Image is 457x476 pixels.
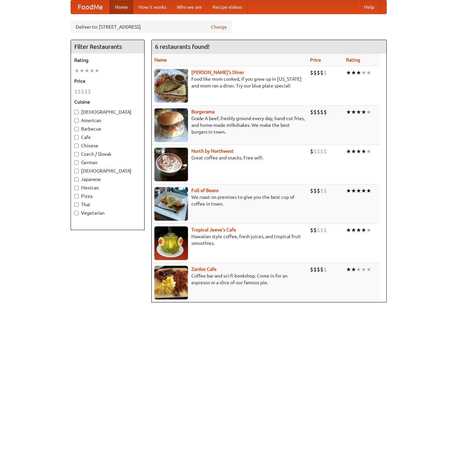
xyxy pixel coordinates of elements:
[317,226,320,234] li: $
[154,266,188,299] img: zardoz.jpg
[133,0,172,14] a: How it works
[346,226,351,234] li: ★
[94,67,100,74] li: ★
[313,226,317,234] li: $
[346,266,351,273] li: ★
[320,108,323,116] li: $
[74,193,141,199] label: Pizza
[74,142,141,149] label: Chinese
[88,88,91,95] li: $
[154,69,188,103] img: sallys.jpg
[356,266,361,273] li: ★
[320,69,323,76] li: $
[211,24,227,30] a: Change
[155,43,210,50] ng-pluralize: 6 restaurants found!
[74,88,78,95] li: $
[346,69,351,76] li: ★
[84,88,88,95] li: $
[310,187,313,194] li: $
[71,0,110,14] a: FoodMe
[191,188,219,193] a: Full of Beans
[172,0,207,14] a: Who we are
[154,272,305,286] p: Coffee bar and sci-fi bookshop. Come in for an espresso or a slice of our famous pie.
[74,177,79,182] input: Japanese
[74,186,79,190] input: Mexican
[154,194,305,207] p: We roast on premises to give you the best cup of coffee in town.
[191,266,217,272] a: Zardoz Cafe
[366,148,371,155] li: ★
[310,57,321,63] a: Price
[74,99,141,105] h5: Cuisine
[74,109,141,115] label: [DEMOGRAPHIC_DATA]
[191,70,244,75] a: [PERSON_NAME]'s Diner
[361,148,366,155] li: ★
[89,67,94,74] li: ★
[320,148,323,155] li: $
[313,69,317,76] li: $
[359,0,380,14] a: Help
[74,169,79,173] input: [DEMOGRAPHIC_DATA]
[74,117,141,124] label: American
[317,187,320,194] li: $
[207,0,247,14] a: Recipe videos
[320,187,323,194] li: $
[313,148,317,155] li: $
[366,266,371,273] li: ★
[191,148,234,154] b: North by Northwest
[310,266,313,273] li: $
[351,148,356,155] li: ★
[320,226,323,234] li: $
[310,148,313,155] li: $
[74,135,79,140] input: Cafe
[71,40,144,53] h4: Filter Restaurants
[361,108,366,116] li: ★
[74,110,79,114] input: [DEMOGRAPHIC_DATA]
[366,226,371,234] li: ★
[351,266,356,273] li: ★
[74,210,141,216] label: Vegetarian
[366,108,371,116] li: ★
[323,108,327,116] li: $
[74,194,79,198] input: Pizza
[356,108,361,116] li: ★
[154,187,188,221] img: beans.jpg
[74,159,141,166] label: German
[84,67,89,74] li: ★
[74,168,141,174] label: [DEMOGRAPHIC_DATA]
[79,67,84,74] li: ★
[351,187,356,194] li: ★
[323,69,327,76] li: $
[74,57,141,64] h5: Rating
[356,69,361,76] li: ★
[154,148,188,181] img: north.jpg
[317,148,320,155] li: $
[154,108,188,142] img: burgerama.jpg
[154,57,167,63] a: Name
[366,69,371,76] li: ★
[313,266,317,273] li: $
[74,211,79,215] input: Vegetarian
[74,201,141,208] label: Thai
[78,88,81,95] li: $
[191,227,236,232] b: Tropical Jeeve's Cafe
[317,266,320,273] li: $
[74,184,141,191] label: Mexican
[356,148,361,155] li: ★
[191,109,215,114] b: Burgerama
[74,67,79,74] li: ★
[346,187,351,194] li: ★
[361,69,366,76] li: ★
[74,125,141,132] label: Barbecue
[313,108,317,116] li: $
[351,108,356,116] li: ★
[310,108,313,116] li: $
[74,78,141,84] h5: Price
[361,266,366,273] li: ★
[74,127,79,131] input: Barbecue
[71,21,232,33] div: Deliver to: [STREET_ADDRESS]
[323,226,327,234] li: $
[74,160,79,165] input: German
